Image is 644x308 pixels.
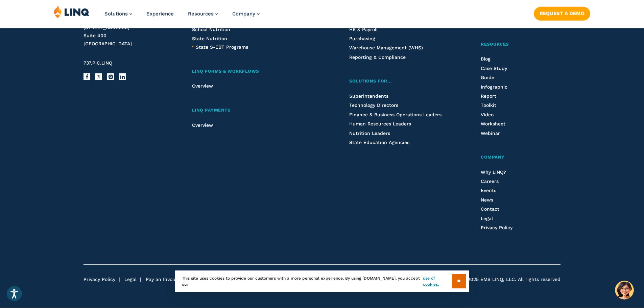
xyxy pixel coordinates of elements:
[481,75,494,80] a: Guide
[481,121,505,126] a: Worksheet
[481,206,499,212] a: Contact
[95,73,102,80] a: X
[481,188,496,193] a: Events
[481,41,560,48] a: Resources
[534,5,590,20] nav: Button Navigation
[104,11,132,17] a: Solutions
[192,108,231,113] span: LINQ Payments
[146,11,174,17] a: Experience
[84,24,176,48] address: [STREET_ADDRESS] Suite 400 [GEOGRAPHIC_DATA]
[481,179,499,184] a: Careers
[349,102,398,108] a: Technology Directors
[146,277,179,282] a: Pay an Invoice
[349,54,406,60] a: Reporting & Compliance
[481,93,496,99] a: Report
[349,45,423,50] a: Warehouse Management (WHS)
[188,11,218,17] a: Resources
[232,11,255,17] span: Company
[192,68,314,75] a: LINQ Forms & Workflows
[349,131,390,136] a: Nutrition Leaders
[107,73,114,80] a: Instagram
[84,277,115,282] a: Privacy Policy
[84,60,112,66] span: 737.PIC.LINQ
[192,27,230,32] a: School Nutrition
[349,112,442,117] a: Finance & Business Operations Leaders
[104,11,128,17] span: Solutions
[481,131,500,136] a: Webinar
[481,154,560,161] a: Company
[349,93,388,99] a: Superintendents
[192,122,213,128] a: Overview
[481,197,493,203] a: News
[349,140,409,145] a: State Education Agencies
[481,216,493,221] a: Legal
[534,7,590,20] a: Request a Demo
[232,11,260,17] a: Company
[481,155,505,160] span: Company
[84,73,90,80] a: Facebook
[481,169,506,175] a: Why LINQ?
[192,107,314,114] a: LINQ Payments
[349,36,375,41] a: Purchasing
[119,73,126,80] a: LinkedIn
[349,121,411,126] a: Human Resources Leaders
[464,276,560,283] span: ©2025 EMS LINQ, LLC. All rights reserved
[192,83,213,89] a: Overview
[196,43,248,51] a: State S-EBT Programs
[481,225,512,230] a: Privacy Policy
[481,56,491,62] a: Blog
[481,66,507,71] a: Case Study
[192,69,259,74] span: LINQ Forms & Workflows
[349,27,378,32] a: HR & Payroll
[481,112,494,117] a: Video
[104,5,260,28] nav: Primary Navigation
[192,36,227,41] a: State Nutrition
[423,275,452,287] a: use of cookies.
[481,102,496,108] a: Toolkit
[196,44,248,50] span: State S-EBT Programs
[175,270,469,292] div: This site uses cookies to provide our customers with a more personal experience. By using [DOMAIN...
[124,277,137,282] a: Legal
[188,11,214,17] span: Resources
[615,281,634,300] button: Hello, have a question? Let’s chat.
[54,5,90,18] img: LINQ | K‑12 Software
[481,42,509,47] span: Resources
[481,84,507,90] a: Infographic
